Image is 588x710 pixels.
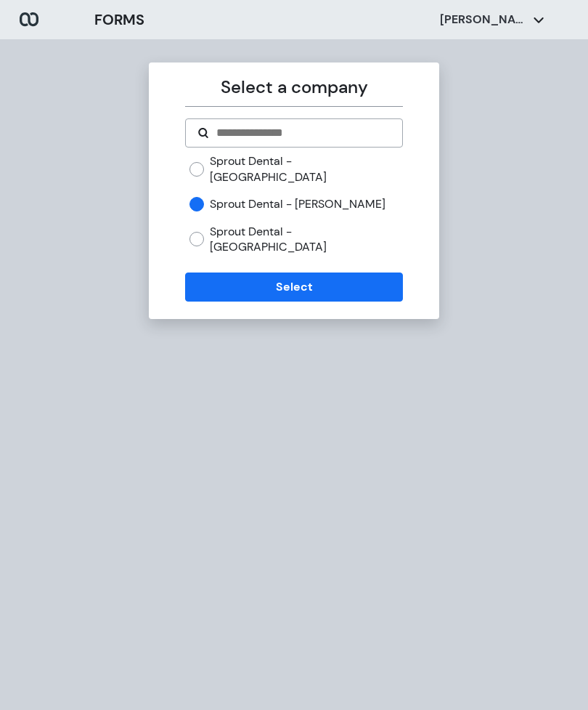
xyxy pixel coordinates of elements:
label: Sprout Dental - [GEOGRAPHIC_DATA] [210,224,402,255]
input: Search [215,124,390,142]
label: Sprout Dental - [PERSON_NAME] [210,196,385,212]
h3: FORMS [94,9,144,31]
button: Select [185,273,402,302]
p: Select a company [185,74,402,100]
label: Sprout Dental - [GEOGRAPHIC_DATA] [210,153,402,185]
p: [PERSON_NAME] [440,12,527,28]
